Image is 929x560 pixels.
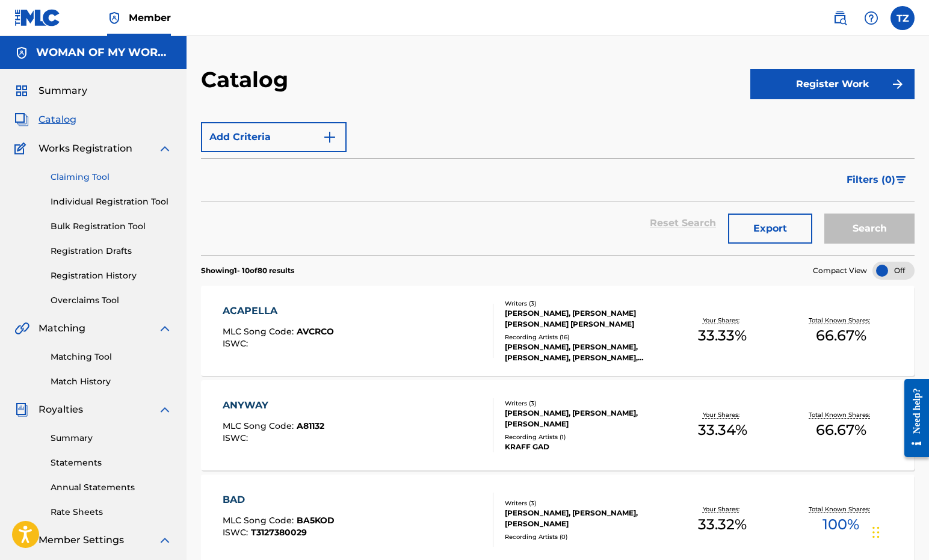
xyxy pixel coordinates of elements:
img: Accounts [14,46,29,60]
a: Bulk Registration Tool [51,220,172,233]
div: Writers ( 3 ) [505,399,663,408]
img: filter [896,176,906,183]
a: Annual Statements [51,481,172,494]
button: Filters (0) [839,165,915,195]
img: Royalties [14,402,29,417]
form: Search Form [201,116,915,255]
div: BAD [223,493,335,507]
div: ACAPELLA [223,304,334,318]
iframe: Chat Widget [869,502,929,560]
div: [PERSON_NAME], [PERSON_NAME], [PERSON_NAME], [PERSON_NAME], [PERSON_NAME] [505,342,663,363]
span: MLC Song Code : [223,515,297,526]
img: Matching [14,321,29,336]
a: CatalogCatalog [14,112,76,127]
p: Total Known Shares: [809,410,873,419]
a: Public Search [828,6,852,30]
img: MLC Logo [14,9,61,26]
span: 66.67 % [816,325,866,346]
a: Summary [51,432,172,445]
span: Member Settings [39,533,124,547]
img: Summary [14,84,29,98]
div: [PERSON_NAME], [PERSON_NAME] [PERSON_NAME] [PERSON_NAME] [505,308,663,330]
a: SummarySummary [14,84,87,98]
img: expand [158,533,172,547]
span: MLC Song Code : [223,326,297,337]
div: Writers ( 3 ) [505,499,663,508]
img: expand [158,402,172,417]
span: ISWC : [223,527,251,538]
span: 33.33 % [698,325,747,346]
a: Statements [51,457,172,469]
span: MLC Song Code : [223,420,297,431]
button: Export [728,214,812,244]
a: ACAPELLAMLC Song Code:AVCRCOISWC:Writers (3)[PERSON_NAME], [PERSON_NAME] [PERSON_NAME] [PERSON_NA... [201,286,915,376]
a: Match History [51,375,172,388]
span: 33.32 % [698,514,747,535]
span: A81132 [297,420,324,431]
span: 33.34 % [698,419,747,441]
div: Drag [872,514,880,550]
span: ISWC : [223,338,251,349]
span: T3127380029 [251,527,307,538]
span: 100 % [823,514,859,535]
a: ANYWAYMLC Song Code:A81132ISWC:Writers (3)[PERSON_NAME], [PERSON_NAME], [PERSON_NAME]Recording Ar... [201,380,915,470]
h5: WOMAN OF MY WORD PUBLISHING [36,46,172,60]
a: Registration History [51,269,172,282]
span: Summary [39,84,87,98]
span: Royalties [39,402,83,417]
span: AVCRCO [297,326,334,337]
a: Registration Drafts [51,245,172,257]
div: [PERSON_NAME], [PERSON_NAME], [PERSON_NAME] [505,408,663,429]
span: Catalog [39,112,76,127]
div: KRAFF GAD [505,442,663,452]
img: f7272a7cc735f4ea7f67.svg [890,77,905,91]
span: Works Registration [39,141,132,156]
span: Matching [39,321,85,336]
a: Rate Sheets [51,506,172,518]
span: ISWC : [223,432,251,443]
p: Total Known Shares: [809,316,873,325]
div: Help [859,6,883,30]
img: 9d2ae6d4665cec9f34b9.svg [323,130,337,144]
iframe: Resource Center [895,368,929,467]
div: Recording Artists ( 16 ) [505,333,663,342]
h2: Catalog [201,66,294,93]
img: Works Registration [14,141,30,156]
img: expand [158,141,172,156]
div: Recording Artists ( 1 ) [505,432,663,442]
span: Member [129,11,171,25]
div: User Menu [890,6,915,30]
a: Claiming Tool [51,171,172,183]
span: Filters ( 0 ) [847,173,895,187]
p: Total Known Shares: [809,505,873,514]
span: 66.67 % [816,419,866,441]
img: expand [158,321,172,336]
p: Your Shares: [703,505,742,514]
span: BA5KOD [297,515,335,526]
button: Add Criteria [201,122,347,152]
a: Overclaims Tool [51,294,172,307]
button: Register Work [750,69,915,99]
div: ANYWAY [223,398,324,413]
div: [PERSON_NAME], [PERSON_NAME], [PERSON_NAME] [505,508,663,529]
img: help [864,11,878,25]
div: Writers ( 3 ) [505,299,663,308]
span: Compact View [813,265,867,276]
img: Catalog [14,112,29,127]
img: search [833,11,847,25]
p: Showing 1 - 10 of 80 results [201,265,294,276]
p: Your Shares: [703,410,742,419]
img: Top Rightsholder [107,11,122,25]
div: Recording Artists ( 0 ) [505,532,663,541]
p: Your Shares: [703,316,742,325]
a: Matching Tool [51,351,172,363]
a: Individual Registration Tool [51,195,172,208]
